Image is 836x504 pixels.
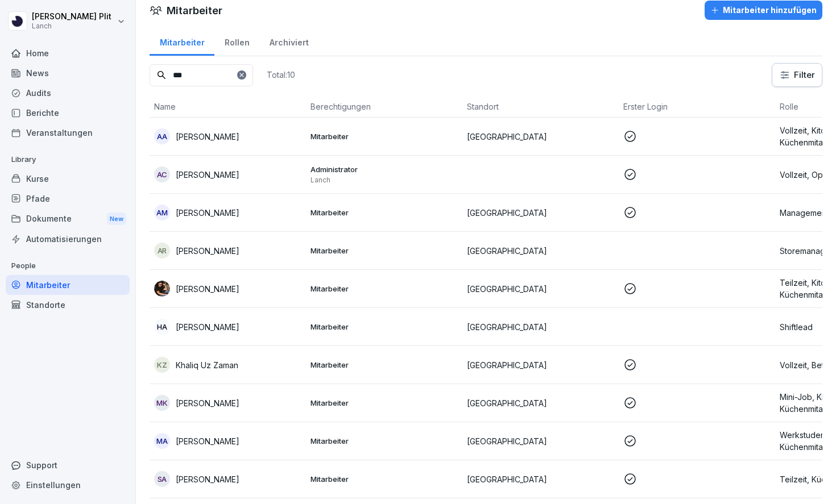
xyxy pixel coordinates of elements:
th: Name [150,96,306,118]
p: [PERSON_NAME] [176,245,239,257]
p: Mitarbeiter [311,398,458,408]
button: Filter [772,64,822,86]
a: Audits [6,83,130,103]
th: Erster Login [619,96,775,118]
p: Total: 10 [267,69,295,80]
div: Support [6,455,130,475]
div: Dokumente [6,209,130,230]
p: [GEOGRAPHIC_DATA] [467,245,614,257]
button: Mitarbeiter hinzufügen [705,1,822,20]
p: [PERSON_NAME] Plit [32,12,111,22]
p: [GEOGRAPHIC_DATA] [467,321,614,333]
p: [PERSON_NAME] [176,435,239,447]
div: AM [154,205,170,220]
a: Kurse [6,169,130,189]
p: Mitarbeiter [311,322,458,332]
a: Mitarbeiter [6,275,130,295]
div: Filter [779,69,815,81]
p: [GEOGRAPHIC_DATA] [467,473,614,485]
a: Standorte [6,295,130,315]
th: Berechtigungen [306,96,462,118]
p: [PERSON_NAME] [176,397,239,409]
p: Mitarbeiter [311,245,458,256]
a: Berichte [6,103,130,123]
div: Mitarbeiter hinzufügen [710,4,817,16]
a: Veranstaltungen [6,123,130,143]
div: New [107,213,126,226]
div: KZ [154,357,170,373]
h1: Mitarbeiter [167,3,222,18]
p: Lanch [311,176,458,185]
a: News [6,63,130,83]
a: Einstellungen [6,475,130,495]
p: Mitarbeiter [311,474,458,484]
p: [PERSON_NAME] [176,169,239,181]
p: [PERSON_NAME] [176,207,239,219]
p: [GEOGRAPHIC_DATA] [467,131,614,143]
p: [GEOGRAPHIC_DATA] [467,207,614,219]
a: Pfade [6,189,130,209]
p: [GEOGRAPHIC_DATA] [467,397,614,409]
div: MA [154,433,170,449]
a: Automatisierungen [6,229,130,249]
p: [GEOGRAPHIC_DATA] [467,435,614,447]
p: [PERSON_NAME] [176,131,239,143]
a: Rollen [214,27,259,56]
p: [PERSON_NAME] [176,321,239,333]
a: Home [6,43,130,63]
p: [PERSON_NAME] [176,473,239,485]
p: Mitarbeiter [311,360,458,370]
div: MK [154,395,170,411]
a: DokumenteNew [6,209,130,230]
p: Khaliq Uz Zaman [176,359,238,371]
div: AA [154,128,170,144]
p: Lanch [32,22,111,30]
div: HA [154,319,170,335]
p: Mitarbeiter [311,436,458,446]
div: AC [154,166,170,182]
div: AR [154,243,170,259]
div: SA [154,471,170,487]
th: Standort [462,96,619,118]
p: [GEOGRAPHIC_DATA] [467,283,614,295]
p: Mitarbeiter [311,284,458,294]
p: Administrator [311,164,458,174]
p: People [6,257,130,275]
a: Archiviert [259,27,318,56]
p: Mitarbeiter [311,207,458,218]
img: wjuly971i0y3uqkheb71wqyq.png [154,281,170,297]
a: Mitarbeiter [150,27,214,56]
p: Mitarbeiter [311,131,458,141]
p: [GEOGRAPHIC_DATA] [467,359,614,371]
p: Library [6,151,130,169]
p: [PERSON_NAME] [176,283,239,295]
